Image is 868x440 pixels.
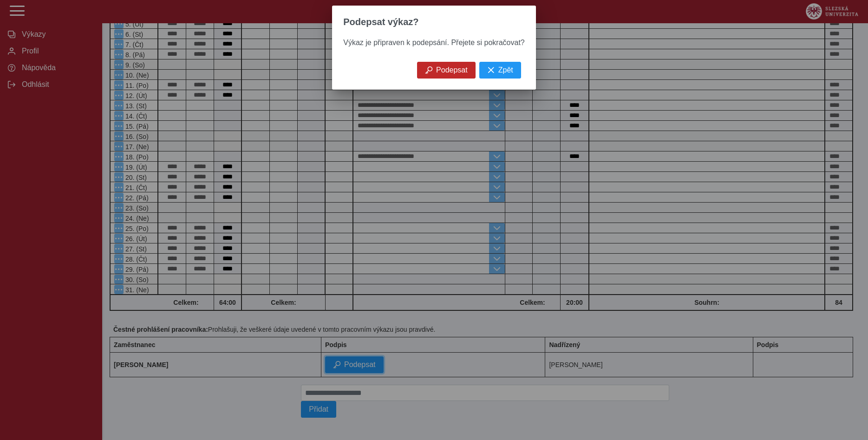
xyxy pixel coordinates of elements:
[498,66,513,74] span: Zpět
[343,39,524,46] span: Výkaz je připraven k podepsání. Přejete si pokračovat?
[417,62,476,79] button: Podepsat
[479,62,521,79] button: Zpět
[436,66,468,74] span: Podepsat
[343,17,418,27] span: Podepsat výkaz?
